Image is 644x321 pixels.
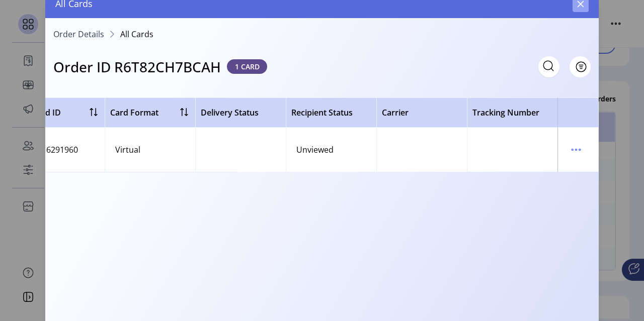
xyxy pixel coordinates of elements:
span: Carrier [382,106,409,119]
a: Order Details [53,30,104,38]
span: Card ID [32,106,61,119]
span: Delivery Status [201,106,259,119]
span: Tracking Number [472,106,539,119]
span: Card Format [110,106,158,119]
div: Unviewed [296,144,334,156]
h3: Order ID R6T82CH7BCAH [53,56,221,77]
span: Recipient Status [291,106,353,119]
div: 316291960 [37,144,78,156]
div: Virtual [115,144,140,156]
button: menu [568,142,584,158]
span: All Cards [120,30,153,38]
span: 1 CARD [227,59,267,74]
